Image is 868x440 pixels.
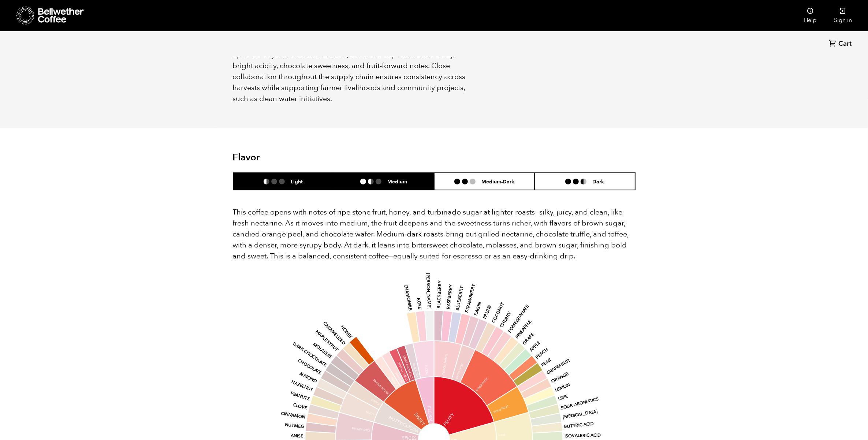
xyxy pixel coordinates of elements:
[829,39,853,49] a: Cart
[387,178,407,184] h6: Medium
[291,178,303,184] h6: Light
[233,207,636,262] p: This coffee opens with notes of ripe stone fruit, honey, and turbinado sugar at lighter roasts—si...
[481,178,514,184] h6: Medium-Dark
[233,152,367,163] h2: Flavor
[592,178,604,184] h6: Dark
[838,40,852,48] span: Cart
